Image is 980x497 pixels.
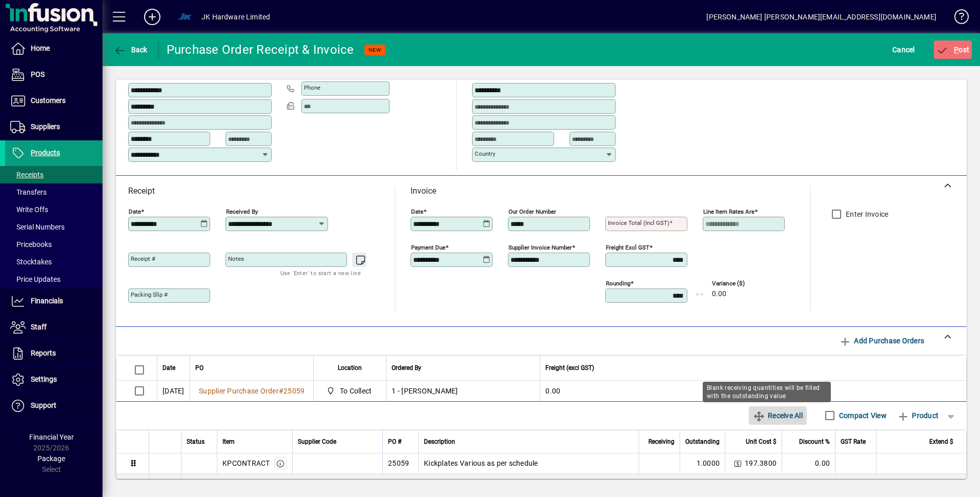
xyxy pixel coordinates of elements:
[5,62,103,88] a: POS
[111,40,150,59] button: Back
[31,349,56,357] span: Reports
[31,70,45,78] span: POS
[10,205,48,214] span: Write Offs
[418,453,639,474] td: Kickplates Various as per schedule
[411,244,445,251] mat-label: Payment due
[169,8,201,26] button: Profile
[5,271,103,288] a: Price Updates
[392,362,421,374] span: Ordered By
[31,122,60,131] span: Suppliers
[131,255,155,262] mat-label: Receipt #
[5,393,103,419] a: Support
[201,9,270,25] div: JK Hardware Limited
[280,267,361,279] mat-hint: Use 'Enter' to start a new line
[540,381,966,401] td: 0.00
[324,385,376,397] span: To Collect
[31,375,57,383] span: Settings
[222,458,270,468] div: KPCONTRACT
[5,166,103,183] a: Receipts
[892,42,915,58] span: Cancel
[890,40,917,59] button: Cancel
[162,362,175,374] span: Date
[835,332,928,350] button: Add Purchase Orders
[131,291,168,298] mat-label: Packing Slip #
[508,208,556,215] mat-label: Our order number
[411,208,423,215] mat-label: Date
[545,362,594,374] span: Freight (excl GST)
[424,436,455,447] span: Description
[897,407,938,424] span: Product
[606,280,630,287] mat-label: Rounding
[648,436,675,447] span: Receiving
[841,436,866,447] span: GST Rate
[606,244,649,251] mat-label: Freight excl GST
[340,386,372,396] span: To Collect
[5,183,103,201] a: Transfers
[31,149,60,157] span: Products
[103,40,159,59] app-page-header-button: Back
[283,387,304,395] span: 25059
[712,280,773,287] span: Variance ($)
[475,150,495,157] mat-label: Country
[199,387,279,395] span: Supplier Purchase Order
[936,46,970,54] span: ost
[929,436,953,447] span: Extend $
[162,362,185,374] div: Date
[228,255,244,262] mat-label: Notes
[226,208,258,215] mat-label: Received by
[113,46,148,54] span: Back
[31,401,56,409] span: Support
[5,315,103,340] a: Staff
[388,436,401,447] span: PO #
[5,114,103,140] a: Suppliers
[608,219,669,226] mat-label: Invoice Total (incl GST)
[10,240,52,248] span: Pricebooks
[29,433,74,441] span: Financial Year
[746,436,777,447] span: Unit Cost $
[279,387,283,395] span: #
[136,8,169,26] button: Add
[195,362,203,374] span: PO
[10,171,44,179] span: Receipts
[749,406,807,425] button: Receive All
[5,236,103,253] a: Pricebooks
[844,209,888,219] label: Enter Invoice
[5,253,103,271] a: Stocktakes
[685,436,720,447] span: Outstanding
[10,188,47,196] span: Transfers
[195,385,308,397] a: Supplier Purchase Order#25059
[37,454,65,463] span: Package
[706,9,936,25] div: [PERSON_NAME] [PERSON_NAME][EMAIL_ADDRESS][DOMAIN_NAME]
[5,36,103,61] a: Home
[187,436,205,447] span: Status
[386,381,540,401] td: 1 - [PERSON_NAME]
[369,47,381,53] span: NEW
[703,208,754,215] mat-label: Line item rates are
[157,381,190,401] td: [DATE]
[508,244,572,251] mat-label: Supplier invoice number
[10,275,60,283] span: Price Updates
[839,333,924,349] span: Add Purchase Orders
[31,44,50,52] span: Home
[31,96,66,105] span: Customers
[954,46,958,54] span: P
[338,362,362,374] span: Location
[304,84,320,91] mat-label: Phone
[892,406,944,425] button: Product
[5,88,103,114] a: Customers
[934,40,972,59] button: Post
[712,290,726,298] span: 0.00
[382,453,418,474] td: 25059
[5,218,103,236] a: Serial Numbers
[745,458,777,468] span: 197.3800
[31,297,63,305] span: Financials
[782,453,835,474] td: 0.00
[730,456,745,470] button: Change Price Levels
[545,362,953,374] div: Freight (excl GST)
[10,258,52,266] span: Stocktakes
[167,42,354,58] div: Purchase Order Receipt & Invoice
[10,223,65,231] span: Serial Numbers
[5,288,103,314] a: Financials
[392,362,535,374] div: Ordered By
[799,436,830,447] span: Discount %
